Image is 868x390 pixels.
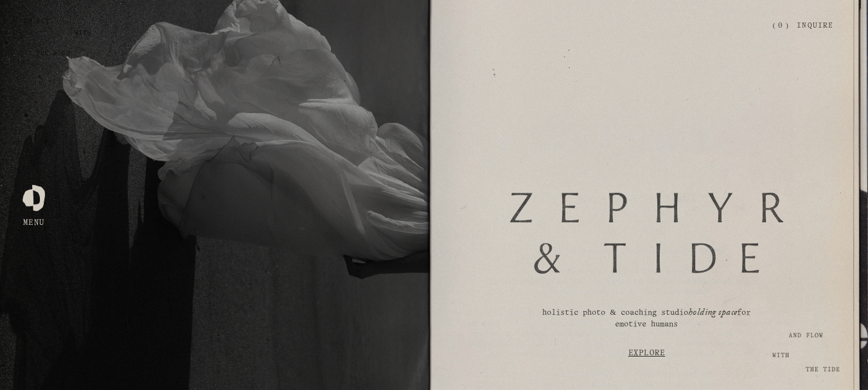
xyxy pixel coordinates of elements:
[525,308,768,330] p: holistic photo & coaching studio for emotive humans
[773,22,775,29] span: (
[786,22,788,29] span: )
[773,21,788,31] a: 0 items in cart
[797,15,833,37] a: Inquire
[465,336,829,370] a: Explore
[778,22,783,29] span: 0
[688,306,738,321] em: holding space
